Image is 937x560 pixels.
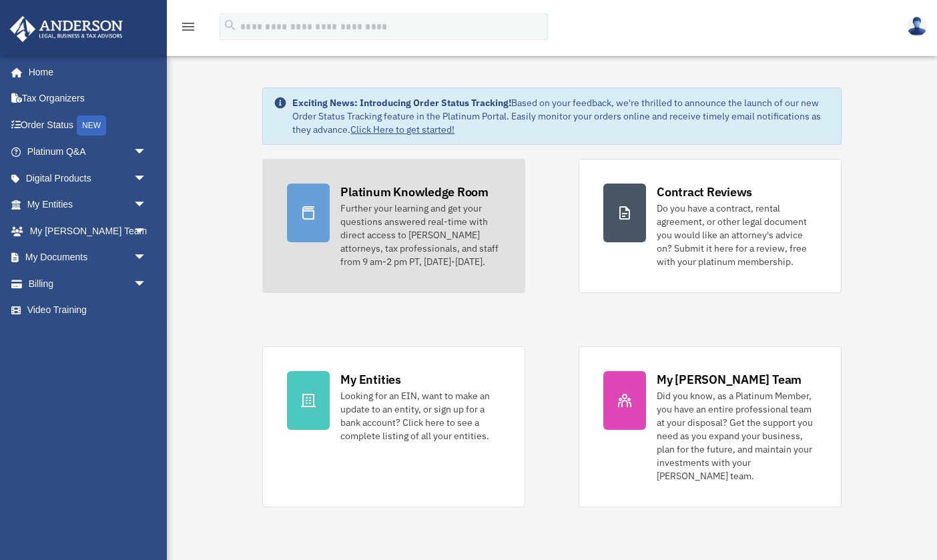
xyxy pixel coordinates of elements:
[9,111,167,139] a: Order StatusNEW
[133,165,160,192] span: arrow_drop_down
[340,371,400,388] div: My Entities
[180,23,196,35] a: menu
[262,159,525,293] a: Platinum Knowledge Room Further your learning and get your questions answered real-time with dire...
[9,244,167,271] a: My Documentsarrow_drop_down
[133,218,160,245] span: arrow_drop_down
[9,270,167,297] a: Billingarrow_drop_down
[9,85,167,112] a: Tax Organizers
[907,17,927,36] img: User Pic
[292,97,511,109] strong: Exciting News: Introducing Order Status Tracking!
[579,346,842,507] a: My [PERSON_NAME] Team Did you know, as a Platinum Member, you have an entire professional team at...
[340,202,501,268] div: Further your learning and get your questions answered real-time with direct access to [PERSON_NAM...
[6,16,127,42] img: Anderson Advisors Platinum Portal
[133,270,160,298] span: arrow_drop_down
[657,389,817,483] div: Did you know, as a Platinum Member, you have an entire professional team at your disposal? Get th...
[9,165,167,192] a: Digital Productsarrow_drop_down
[9,218,167,244] a: My [PERSON_NAME] Teamarrow_drop_down
[9,139,167,166] a: Platinum Q&Aarrow_drop_down
[657,202,817,268] div: Do you have a contract, rental agreement, or other legal document you would like an attorney's ad...
[9,192,167,218] a: My Entitiesarrow_drop_down
[292,96,830,136] div: Based on your feedback, we're thrilled to announce the launch of our new Order Status Tracking fe...
[262,346,525,507] a: My Entities Looking for an EIN, want to make an update to an entity, or sign up for a bank accoun...
[350,123,454,135] a: Click Here to get started!
[133,244,160,272] span: arrow_drop_down
[657,371,802,388] div: My [PERSON_NAME] Team
[9,59,160,85] a: Home
[340,389,501,443] div: Looking for an EIN, want to make an update to an entity, or sign up for a bank account? Click her...
[180,19,196,35] i: menu
[77,115,106,135] div: NEW
[133,192,160,219] span: arrow_drop_down
[9,297,167,324] a: Video Training
[223,18,238,33] i: search
[340,184,489,200] div: Platinum Knowledge Room
[133,139,160,166] span: arrow_drop_down
[579,159,842,293] a: Contract Reviews Do you have a contract, rental agreement, or other legal document you would like...
[657,184,752,200] div: Contract Reviews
